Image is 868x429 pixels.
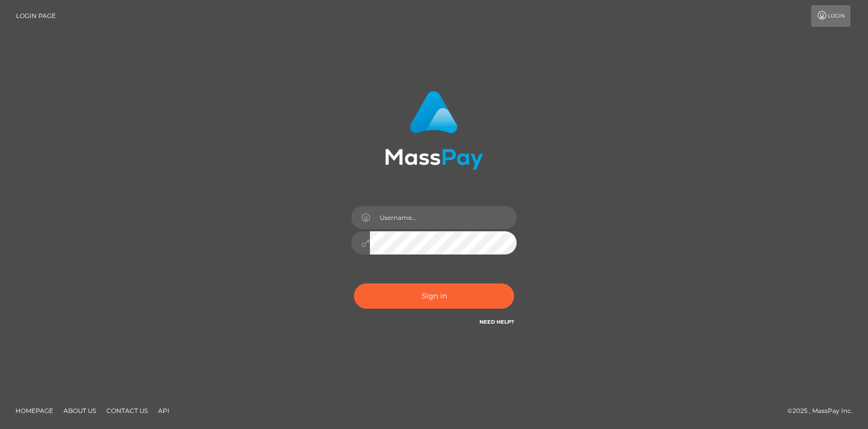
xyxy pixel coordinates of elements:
a: Login [811,5,850,27]
a: Homepage [11,403,57,419]
a: About Us [59,403,100,419]
input: Username... [370,206,517,229]
div: © 2025 , MassPay Inc. [787,405,860,417]
a: Contact Us [102,403,152,419]
a: Login Page [16,5,56,27]
button: Sign in [354,283,514,309]
img: MassPay Login [385,91,483,170]
a: API [154,403,174,419]
a: Need Help? [479,319,514,325]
